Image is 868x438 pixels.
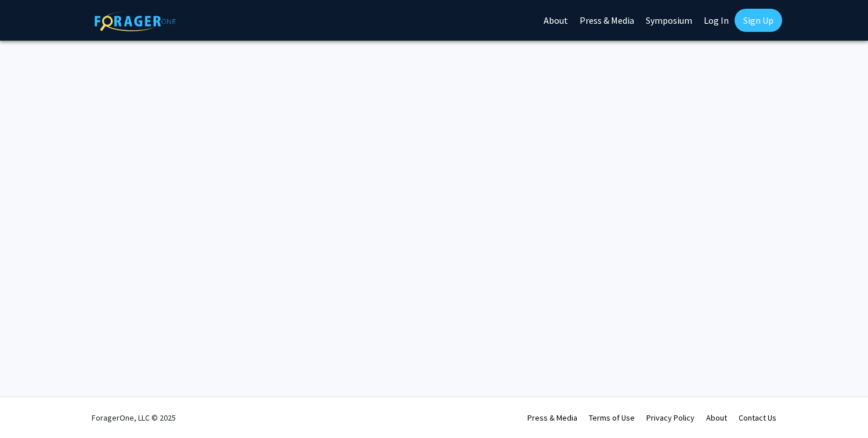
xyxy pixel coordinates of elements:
div: ForagerOne, LLC © 2025 [92,397,176,438]
a: Privacy Policy [646,412,695,423]
img: ForagerOne Logo [95,11,176,31]
a: About [706,412,727,423]
a: Contact Us [739,412,776,423]
a: Sign Up [735,9,782,32]
a: Press & Media [527,412,577,423]
a: Terms of Use [589,412,635,423]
